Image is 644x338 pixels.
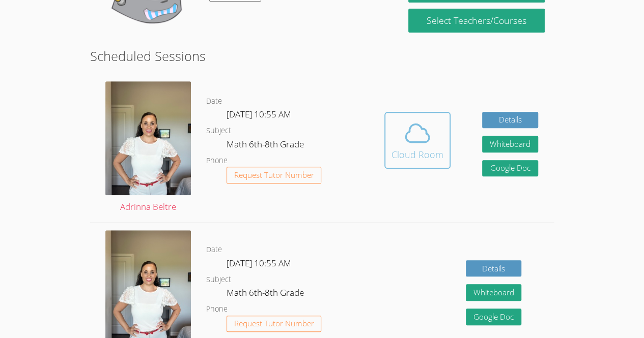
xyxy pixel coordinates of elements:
a: Adrinna Beltre [105,81,191,214]
span: Request Tutor Number [234,320,314,327]
a: Details [482,112,538,129]
button: Cloud Room [384,112,451,169]
dt: Phone [206,155,228,167]
dd: Math 6th-8th Grade [227,137,306,155]
button: Whiteboard [482,136,538,152]
a: Details [466,260,522,277]
a: Google Doc [466,309,522,325]
span: Request Tutor Number [234,171,314,179]
button: Request Tutor Number [227,316,322,332]
span: [DATE] 10:55 AM [227,108,291,120]
dt: Phone [206,303,228,316]
button: Whiteboard [466,284,522,301]
dt: Date [206,243,222,256]
img: IMG_9685.jpeg [105,81,191,195]
dd: Math 6th-8th Grade [227,286,306,303]
dt: Subject [206,125,231,137]
dt: Subject [206,273,231,286]
span: [DATE] 10:55 AM [227,257,291,269]
h2: Scheduled Sessions [90,46,554,66]
a: Google Doc [482,160,538,177]
div: Cloud Room [391,147,443,162]
button: Request Tutor Number [227,167,322,183]
a: Select Teachers/Courses [408,9,544,33]
dt: Date [206,95,222,108]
